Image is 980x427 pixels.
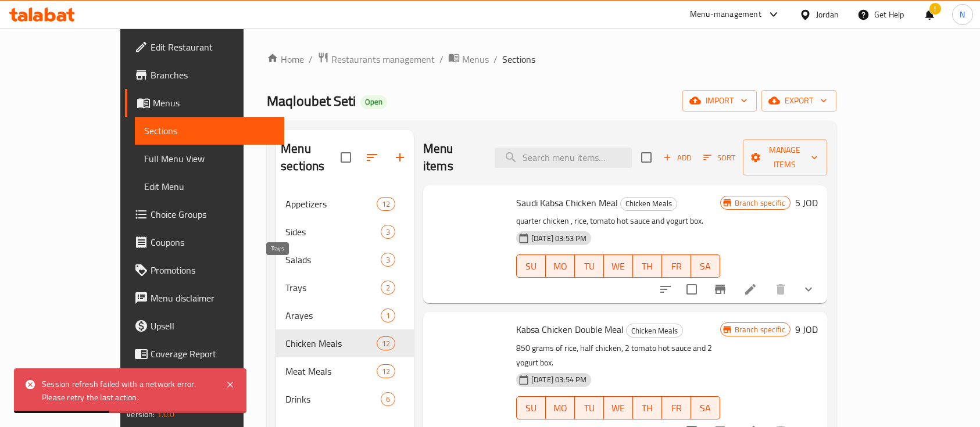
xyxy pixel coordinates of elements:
[690,8,761,21] div: Menu-management
[448,52,489,67] a: Menus
[516,254,546,278] button: SU
[151,347,275,361] span: Coverage Report
[638,258,657,275] span: TH
[151,235,275,249] span: Coupons
[276,274,414,302] div: Trays2
[516,194,618,211] span: Saudi Kabsa Chicken Meal
[285,308,381,322] span: Arayes
[580,258,599,275] span: TU
[125,228,284,256] a: Coupons
[795,195,818,211] h6: 5 JOD
[42,378,214,404] div: Session refresh failed with a network error. Please retry the last action.
[521,258,541,275] span: SU
[285,225,381,239] span: Sides
[126,407,155,422] span: Version:
[281,140,341,175] h2: Menu sections
[386,143,414,171] button: Add section
[516,321,624,338] span: Kabsa Chicken Double Meal
[802,282,816,296] svg: Show Choices
[502,52,535,66] span: Sections
[638,400,657,417] span: TH
[546,396,575,419] button: MO
[662,254,691,278] button: FR
[125,284,284,312] a: Menu disclaimer
[317,52,435,67] a: Restaurants management
[626,324,683,338] div: Chicken Meals
[125,33,284,61] a: Edit Restaurant
[546,254,575,278] button: MO
[125,368,284,396] a: Grocery Checklist
[151,40,275,54] span: Edit Restaurant
[580,400,599,417] span: TU
[527,374,591,385] span: [DATE] 03:54 PM
[381,394,395,405] span: 6
[381,254,395,265] span: 3
[285,364,377,378] span: Meat Meals
[700,149,738,167] button: Sort
[633,396,662,419] button: TH
[276,329,414,357] div: Chicken Meals12
[620,197,677,211] div: Chicken Meals
[691,254,720,278] button: SA
[730,324,790,335] span: Branch specific
[334,145,358,170] span: Select all sections
[285,392,381,406] span: Drinks
[285,336,377,350] span: Chicken Meals
[331,52,435,66] span: Restaurants management
[662,396,691,419] button: FR
[144,152,275,166] span: Full Menu View
[151,207,275,221] span: Choice Groups
[381,282,395,293] span: 2
[377,336,395,350] div: items
[151,319,275,333] span: Upsell
[795,275,822,303] button: show more
[609,258,628,275] span: WE
[743,139,827,175] button: Manage items
[761,90,836,112] button: export
[696,149,743,167] span: Sort items
[667,258,686,275] span: FR
[151,263,275,277] span: Promotions
[550,258,570,275] span: MO
[493,52,498,66] li: /
[439,52,443,66] li: /
[795,321,818,338] h6: 9 JOD
[125,340,284,368] a: Coverage Report
[575,254,604,278] button: TU
[276,185,414,418] nav: Menu sections
[276,385,414,413] div: Drinks6
[309,52,313,66] li: /
[521,400,541,417] span: SU
[125,312,284,340] a: Upsell
[634,145,659,170] span: Select section
[516,341,720,370] p: 850 grams of rice, half chicken, 2 tomato hot sauce and 2 yogurt box.
[633,254,662,278] button: TH
[527,233,591,244] span: [DATE] 03:53 PM
[381,308,395,322] div: items
[377,364,395,378] div: items
[516,396,546,419] button: SU
[752,143,818,172] span: Manage items
[157,407,175,422] span: 1.0.0
[767,275,795,303] button: delete
[360,97,387,107] span: Open
[659,149,696,167] span: Add item
[516,214,720,228] p: quarter chicken , rice, tomato hot sauce and yogurt box.
[267,52,836,67] nav: breadcrumb
[423,140,481,175] h2: Menu items
[360,95,387,109] div: Open
[691,396,720,419] button: SA
[696,400,716,417] span: SA
[381,281,395,295] div: items
[125,200,284,228] a: Choice Groups
[285,197,377,211] span: Appetizers
[730,198,790,209] span: Branch specific
[816,8,839,21] div: Jordan
[377,366,395,377] span: 12
[285,281,381,295] span: Trays
[621,197,677,210] span: Chicken Meals
[609,400,628,417] span: WE
[135,173,284,200] a: Edit Menu
[960,8,965,21] span: N
[659,149,696,167] button: Add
